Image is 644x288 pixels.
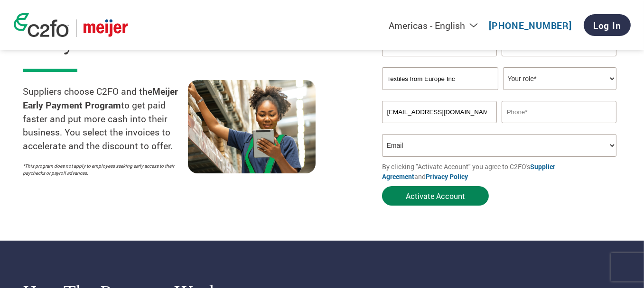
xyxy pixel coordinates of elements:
button: Activate Account [382,186,489,206]
a: Supplier Agreement [382,162,556,181]
img: c2fo logo [14,13,69,37]
div: Inavlid Email Address [382,124,497,130]
input: Phone* [502,101,616,123]
input: Your company name* [382,67,498,90]
a: [PHONE_NUMBER] [489,19,572,31]
select: Title/Role [503,67,616,90]
div: Invalid company name or company name is too long [382,91,616,97]
div: Invalid first name or first name is too long [382,57,497,63]
a: Log In [584,14,631,36]
img: Meijer [84,19,128,37]
p: *This program does not apply to employees seeking early access to their paychecks or payroll adva... [23,162,178,177]
p: By clicking "Activate Account" you agree to C2FO's and [382,162,621,181]
a: Privacy Policy [426,172,468,181]
div: Inavlid Phone Number [502,124,616,130]
div: Invalid last name or last name is too long [502,57,616,63]
img: supply chain worker [188,80,316,173]
input: Invalid Email format [382,101,497,123]
strong: Meijer Early Payment Program [23,85,178,111]
p: Suppliers choose C2FO and the to get paid faster and put more cash into their business. You selec... [23,85,188,153]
